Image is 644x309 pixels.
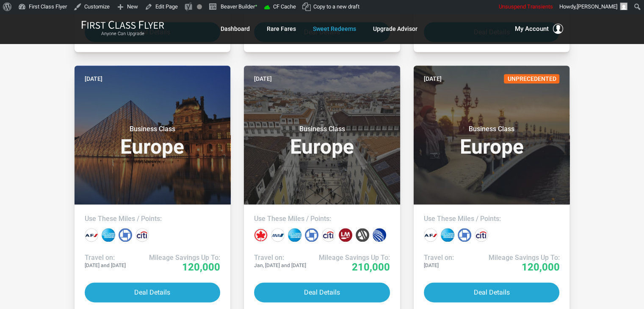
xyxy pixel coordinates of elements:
button: Deal Details [85,282,221,302]
h3: Europe [424,125,560,157]
h4: Use These Miles / Points: [254,215,390,223]
span: My Account [515,24,549,34]
span: Unprecedented [504,74,559,83]
a: Dashboard [221,21,250,36]
div: Chase points [119,228,132,242]
div: Amex points [288,228,301,242]
small: Business Class [100,125,205,133]
div: Amex points [441,228,454,242]
time: [DATE] [254,74,272,83]
h4: Use These Miles / Points: [85,215,221,223]
small: Anyone Can Upgrade [81,31,164,37]
small: Business Class [269,125,375,133]
h4: Use These Miles / Points: [424,215,560,223]
a: Upgrade Advisor [373,21,417,36]
small: Business Class [439,125,544,133]
span: Unsuspend Transients [499,3,553,10]
h3: Europe [254,125,390,157]
div: LifeMiles [339,228,352,242]
div: Amex points [102,228,115,242]
div: Chase points [305,228,318,242]
button: Deal Details [254,282,390,302]
div: Air France miles [424,228,437,242]
a: Rare Fares [267,21,296,36]
div: Air France miles [85,228,98,242]
div: Citi points [475,228,488,242]
div: United miles [373,228,386,242]
div: All Nippon miles [271,228,285,242]
button: Deal Details [424,282,560,302]
button: My Account [515,24,563,34]
img: First Class Flyer [81,20,164,29]
div: Citi points [322,228,335,242]
div: Chase points [458,228,471,242]
h3: Europe [85,125,221,157]
a: Sweet Redeems [313,21,356,36]
div: Air Canada miles [254,228,268,242]
div: Citi points [135,228,149,242]
div: Marriott points [356,228,369,242]
a: First Class FlyerAnyone Can Upgrade [81,20,164,37]
span: • [255,1,257,10]
time: [DATE] [424,74,442,83]
time: [DATE] [85,74,102,83]
span: [PERSON_NAME] [577,3,617,10]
